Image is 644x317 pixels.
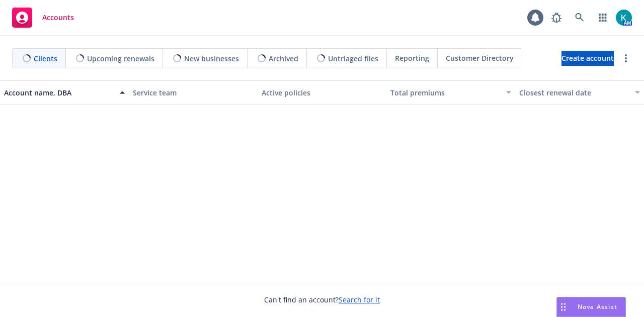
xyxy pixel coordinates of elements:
a: Create account [561,51,614,66]
button: Total premiums [386,80,515,104]
span: Upcoming renewals [87,53,154,64]
button: Closest renewal date [515,80,644,104]
span: Nova Assist [578,302,617,311]
span: Untriaged files [328,53,378,64]
img: photo [616,10,632,26]
span: Can't find an account? [264,294,380,305]
a: Accounts [8,4,78,32]
span: Archived [269,53,298,64]
span: Accounts [42,14,74,22]
div: Active policies [262,87,382,98]
button: Nova Assist [556,297,626,317]
div: Service team [133,87,254,98]
a: more [620,52,632,64]
a: Search [570,8,590,28]
a: Report a Bug [546,8,567,28]
span: Reporting [395,53,429,63]
div: Total premiums [390,87,500,98]
button: Service team [129,80,258,104]
span: Clients [34,53,57,64]
div: Account name, DBA [4,87,114,98]
button: Active policies [258,80,386,104]
span: Customer Directory [446,53,514,63]
div: Closest renewal date [519,87,629,98]
div: Drag to move [557,297,570,316]
a: Switch app [593,8,613,28]
span: Create account [561,49,614,68]
span: New businesses [184,53,239,64]
a: Search for it [339,295,380,304]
